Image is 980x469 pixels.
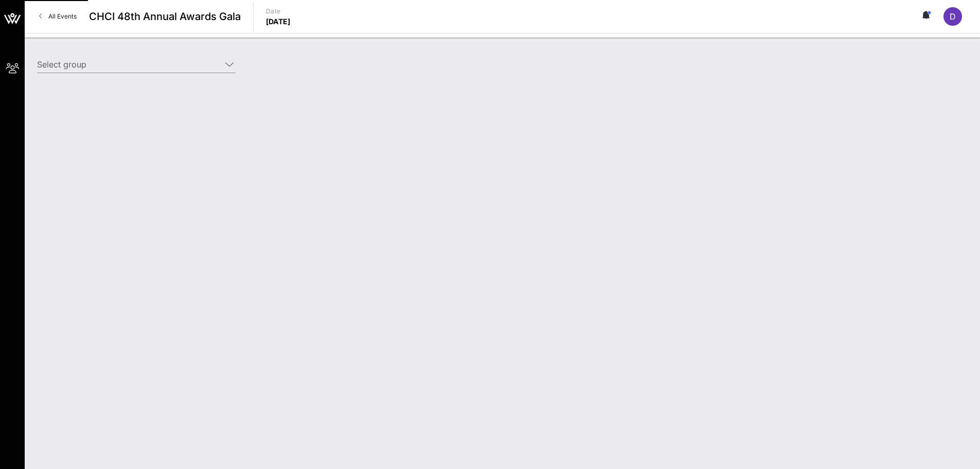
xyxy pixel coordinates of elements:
span: CHCI 48th Annual Awards Gala [89,9,241,24]
p: [DATE] [266,16,291,27]
span: All Events [48,12,77,20]
div: D [943,7,962,26]
p: Date [266,6,291,16]
a: All Events [33,8,83,25]
span: D [950,11,956,22]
